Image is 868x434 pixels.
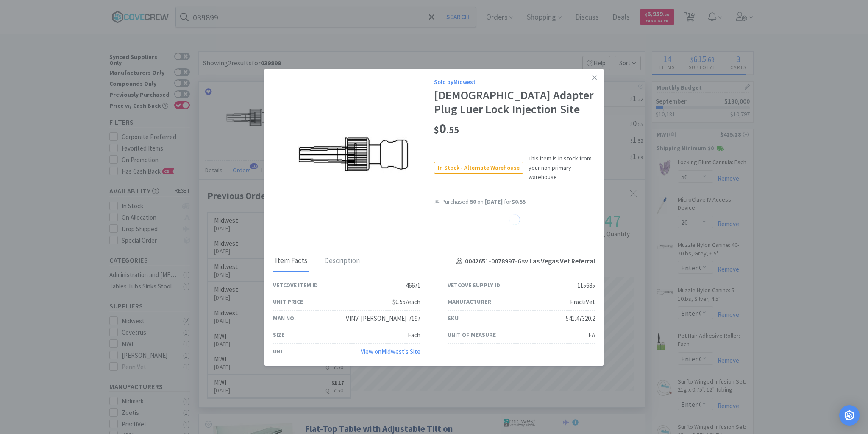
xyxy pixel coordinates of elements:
span: 50 [470,198,476,205]
div: Item Facts [273,251,309,272]
div: Manufacturer [448,297,491,306]
div: 46671 [406,280,420,291]
div: Man No. [273,314,296,323]
div: PractiVet [570,297,595,307]
div: [DEMOGRAPHIC_DATA] Adapter Plug Luer Lock Injection Site [434,88,595,117]
div: Vetcove Supply ID [448,280,500,290]
div: 115685 [577,280,595,291]
div: VINV-[PERSON_NAME]-7197 [346,314,420,324]
div: Unit of Measure [448,330,496,339]
span: This item is in stock from your non primary warehouse [523,154,595,182]
div: URL [273,347,284,356]
span: . 55 [446,124,459,136]
div: Each [408,330,420,340]
span: [DATE] [485,198,503,205]
span: $ [434,124,439,136]
div: Unit Price [273,297,303,306]
a: View onMidwest's Site [361,347,420,356]
div: Description [322,251,362,272]
img: 83719e8bd7ba4400ae48ef51fb42b374_115685.jpeg [298,100,409,210]
div: EA [588,330,595,340]
div: $0.55/each [392,297,420,307]
h4: 0042651-0078997 - Gsv Las Vegas Vet Referral [453,256,595,267]
span: $0.55 [512,198,526,205]
div: 541.47320.2 [566,314,595,324]
div: Purchased on for [442,198,595,206]
div: SKU [448,314,459,323]
div: Open Intercom Messenger [839,405,860,426]
div: Size [273,330,284,339]
div: Sold by Midwest [434,77,595,87]
span: 0 [434,120,459,137]
span: In Stock - Alternate Warehouse [434,162,523,173]
div: Vetcove Item ID [273,280,318,290]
